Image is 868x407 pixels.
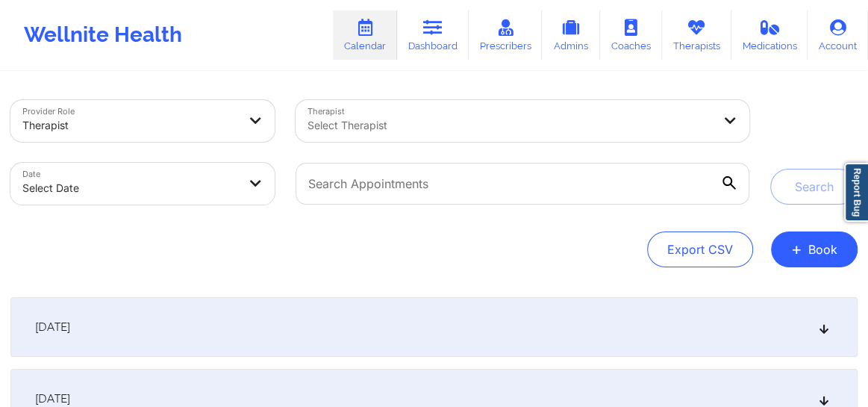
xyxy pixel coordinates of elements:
input: Search Appointments [296,163,749,205]
button: Search [770,169,858,205]
a: Dashboard [397,10,469,60]
a: Calendar [333,10,397,60]
a: Coaches [600,10,662,60]
div: Select Date [22,172,237,205]
button: Export CSV [647,232,753,267]
span: [DATE] [35,391,70,406]
a: Admins [542,10,600,60]
a: Prescribers [469,10,543,60]
button: +Book [771,232,858,267]
a: Medications [731,10,808,60]
a: Report Bug [844,163,868,222]
a: Therapists [662,10,731,60]
span: [DATE] [35,320,70,335]
div: Therapist [22,109,237,142]
a: Account [808,10,868,60]
span: + [791,245,802,253]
